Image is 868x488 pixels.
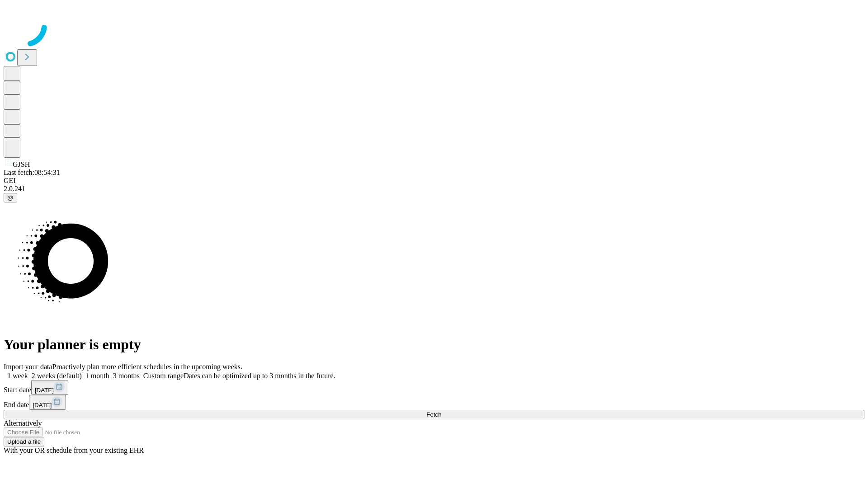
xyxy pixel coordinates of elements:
[426,411,441,418] span: Fetch
[4,419,42,427] span: Alternatively
[4,177,864,185] div: GEI
[33,402,52,408] span: [DATE]
[4,193,17,202] button: @
[4,336,864,353] h1: Your planner is empty
[4,437,44,446] button: Upload a file
[4,169,60,176] span: Last fetch: 08:54:31
[143,372,184,380] span: Custom range
[29,395,66,410] button: [DATE]
[32,372,82,380] span: 2 weeks (default)
[4,446,144,454] span: With your OR schedule from your existing EHR
[52,363,242,371] span: Proactively plan more efficient schedules in the upcoming weeks.
[184,372,335,380] span: Dates can be optimized up to 3 months in the future.
[7,194,14,201] span: @
[4,185,864,193] div: 2.0.241
[35,387,54,394] span: [DATE]
[31,380,68,395] button: [DATE]
[4,380,864,395] div: Start date
[85,372,109,380] span: 1 month
[113,372,140,380] span: 3 months
[7,372,28,380] span: 1 week
[4,410,864,419] button: Fetch
[13,160,30,168] span: GJSH
[4,363,52,371] span: Import your data
[4,395,864,410] div: End date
